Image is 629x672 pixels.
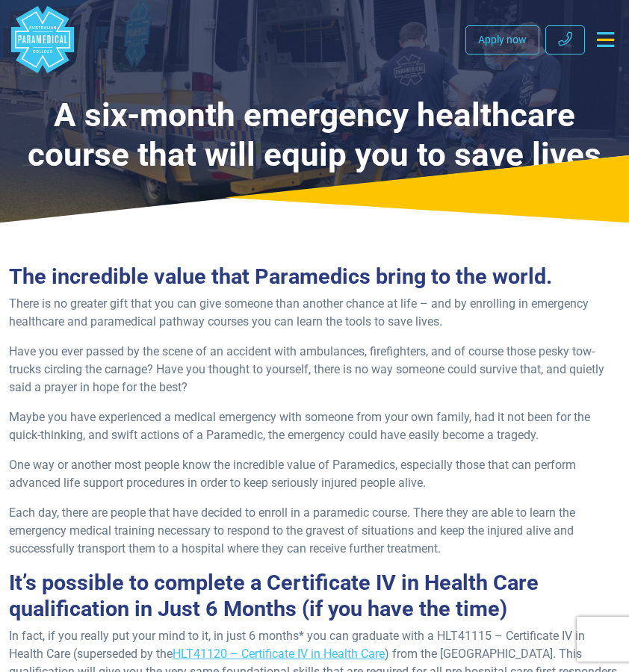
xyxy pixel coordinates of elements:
[9,504,620,558] p: Each day, there are people that have decided to enroll in a paramedic course. There they are able...
[9,295,620,331] p: There is no greater gift that you can give someone than another chance at life – and by enrolling...
[9,6,76,73] a: Australian Paramedical College
[9,264,620,290] h2: The incredible value that Paramedics bring to the world.
[465,25,539,55] a: Apply now
[9,570,620,621] h2: It’s possible to complete a Certificate IV in Health Care qualification in Just 6 Months (if you ...
[173,647,385,661] a: HLT41120 – Certificate IV in Health Care
[9,96,620,175] h1: A six-month emergency healthcare course that will equip you to save lives
[9,343,620,396] p: Have you ever passed by the scene of an accident with ambulances, firefighters, and of course tho...
[591,26,620,53] button: Toggle navigation
[9,456,620,492] p: One way or another most people know the incredible value of Paramedics, especially those that can...
[9,408,620,444] p: Maybe you have experienced a medical emergency with someone from your own family, had it not been...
